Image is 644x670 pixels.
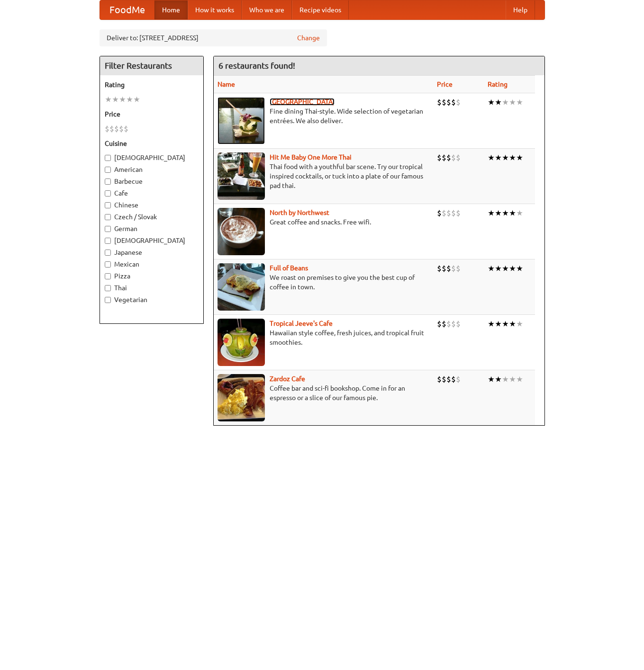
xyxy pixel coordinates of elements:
[105,200,199,210] label: Chinese
[495,263,502,274] li: ★
[218,273,430,292] p: We roast on premises to give you the best cup of coffee in town.
[292,0,349,19] a: Recipe videos
[126,94,133,105] li: ★
[270,98,335,106] a: [GEOGRAPHIC_DATA]
[516,263,523,274] li: ★
[506,0,535,19] a: Help
[451,263,456,274] li: $
[105,224,199,233] label: German
[218,374,265,421] img: zardoz.jpg
[242,0,292,19] a: Who we are
[105,248,199,257] label: Japanese
[105,153,199,162] label: [DEMOGRAPHIC_DATA]
[437,263,442,274] li: $
[451,152,456,163] li: $
[516,97,523,107] li: ★
[105,124,109,134] li: $
[100,56,203,75] h4: Filter Restaurants
[105,188,199,198] label: Cafe
[105,212,199,222] label: Czech / Slovak
[502,319,509,329] li: ★
[446,97,451,107] li: $
[502,152,509,163] li: ★
[502,263,509,274] li: ★
[446,263,451,274] li: $
[437,319,442,329] li: $
[297,33,320,43] a: Change
[270,375,305,383] a: Zardoz Cafe
[270,264,308,272] a: Full of Beans
[105,271,199,281] label: Pizza
[105,109,199,119] h5: Price
[133,94,140,105] li: ★
[456,97,461,107] li: $
[105,202,111,208] input: Chinese
[442,208,446,218] li: $
[105,155,111,161] input: [DEMOGRAPHIC_DATA]
[509,97,516,107] li: ★
[516,152,523,163] li: ★
[270,209,329,216] a: North by Northwest
[105,139,199,148] h5: Cuisine
[105,94,112,105] li: ★
[119,124,124,134] li: $
[270,153,352,161] a: Hit Me Baby One More Thai
[105,283,199,293] label: Thai
[509,263,516,274] li: ★
[218,263,265,311] img: beans.jpg
[105,238,111,244] input: [DEMOGRAPHIC_DATA]
[218,328,430,347] p: Hawaiian style coffee, fresh juices, and tropical fruit smoothies.
[488,374,495,384] li: ★
[509,208,516,218] li: ★
[451,97,456,107] li: $
[218,384,430,402] p: Coffee bar and sci-fi bookshop. Come in for an espresso or a slice of our famous pie.
[502,374,509,384] li: ★
[105,165,199,174] label: American
[105,190,111,197] input: Cafe
[488,97,495,107] li: ★
[442,374,446,384] li: $
[437,374,442,384] li: $
[105,177,199,186] label: Barbecue
[105,214,111,220] input: Czech / Slovak
[488,80,508,88] a: Rating
[488,208,495,218] li: ★
[109,124,114,134] li: $
[451,319,456,329] li: $
[218,162,430,190] p: Thai food with a youthful bar scene. Try our tropical inspired cocktails, or tuck into a plate of...
[516,374,523,384] li: ★
[105,179,111,185] input: Barbecue
[442,152,446,163] li: $
[437,97,442,107] li: $
[456,374,461,384] li: $
[218,61,295,70] ng-pluralize: 6 restaurants found!
[218,217,430,227] p: Great coffee and snacks. Free wifi.
[218,152,265,200] img: babythai.jpg
[451,374,456,384] li: $
[105,80,199,89] h5: Rating
[105,167,111,173] input: American
[270,320,333,327] a: Tropical Jeeve's Cafe
[105,297,111,303] input: Vegetarian
[218,97,265,144] img: satay.jpg
[488,319,495,329] li: ★
[451,208,456,218] li: $
[437,152,442,163] li: $
[105,226,111,232] input: German
[488,152,495,163] li: ★
[442,263,446,274] li: $
[114,124,119,134] li: $
[188,0,242,19] a: How it works
[446,374,451,384] li: $
[218,107,430,125] p: Fine dining Thai-style. Wide selection of vegetarian entrées. We also deliver.
[495,319,502,329] li: ★
[456,263,461,274] li: $
[456,208,461,218] li: $
[516,319,523,329] li: ★
[154,0,188,19] a: Home
[105,236,199,245] label: [DEMOGRAPHIC_DATA]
